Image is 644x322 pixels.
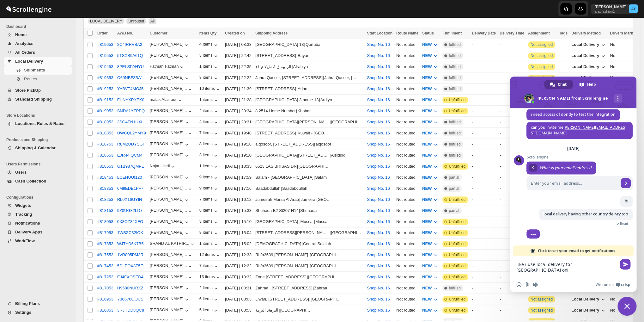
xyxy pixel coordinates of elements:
[516,256,617,278] textarea: Compose your message...
[97,230,113,235] button: #817953
[418,283,442,293] button: NEW
[422,86,432,91] span: NEW
[199,230,219,236] button: 8 items
[117,275,143,279] button: EJ4FXOSED4
[422,108,432,113] span: NEW
[97,252,113,257] button: #817553
[199,285,219,292] button: 2 items
[4,39,72,48] button: Analytics
[97,64,113,69] button: #819453
[97,53,113,58] button: #819553
[418,195,442,205] button: NEW
[15,121,64,126] span: Locations, Rules & Rates
[97,241,113,246] button: #817853
[150,86,187,91] div: [PERSON_NAME]...
[15,170,27,175] span: Users
[418,161,442,171] button: NEW
[150,197,190,203] div: [PERSON_NAME]
[15,97,52,102] span: Standard Shipping
[531,42,553,47] button: Not assigned
[150,274,187,279] div: [PERSON_NAME]...
[150,285,190,292] button: [PERSON_NAME]
[97,153,113,158] div: #818653
[418,150,442,160] button: NEW
[422,97,432,102] span: NEW
[199,152,219,159] button: 3 items
[15,59,43,64] span: Local Delivery
[531,76,553,80] button: Not assigned
[533,282,538,287] span: Audio message
[199,86,221,92] button: 10 items
[4,75,72,84] button: Routes
[558,80,567,89] span: Chat
[422,230,432,235] span: NEW
[97,120,113,124] div: #818953
[4,66,72,75] button: Shipments
[418,139,442,149] button: NEW
[117,142,145,146] button: R8M2UDYSGF
[117,108,145,113] button: SNDA1YTPPQ
[199,175,219,181] div: 9 items
[97,263,113,268] div: #817453
[97,219,113,224] div: #818053
[199,119,219,126] div: 4 items
[418,250,442,260] button: NEW
[422,219,432,224] span: NEW
[97,186,113,191] button: #818353
[568,40,610,50] button: Local Delivery
[97,86,113,91] button: #819253
[199,141,219,148] button: 8 items
[367,53,390,58] button: Shop No. 16
[150,175,190,181] div: [PERSON_NAME]
[199,130,219,137] div: 7 items
[620,259,630,269] span: Send
[97,164,113,169] button: #818553
[150,141,190,148] button: [PERSON_NAME]
[571,42,599,47] span: Local Delivery
[367,142,390,146] button: Shop No. 16
[418,239,442,249] button: NEW
[418,217,442,227] button: NEW
[150,97,183,103] button: malak Alasfour
[199,164,219,170] button: 1 items
[150,208,187,213] div: [PERSON_NAME]...
[422,241,432,246] span: NEW
[367,197,390,202] button: Shop No. 16
[4,237,72,245] button: WorkFlow
[117,186,143,191] button: 6M9EDE1PF7
[199,208,219,214] button: 8 items
[199,274,221,281] button: 13 items
[150,274,193,281] button: [PERSON_NAME]...
[15,32,27,37] span: Home
[367,275,390,279] button: Shop No. 16
[97,208,113,213] div: #818153
[97,42,113,47] button: #819653
[97,275,113,279] button: #817253
[422,275,432,279] span: NEW
[596,282,630,287] a: We run onCrisp
[117,241,144,246] button: WJTYD6K7B5
[150,75,190,81] div: [PERSON_NAME]
[150,42,190,48] button: [PERSON_NAME]
[199,263,219,269] button: 7 items
[4,210,72,219] button: Tracking
[150,230,190,236] button: [PERSON_NAME]
[422,64,432,69] span: NEW
[5,1,52,17] img: ScrollEngine
[199,42,219,48] button: 4 items
[150,119,190,126] button: [PERSON_NAME]
[422,175,432,180] span: NEW
[4,119,72,128] button: Locations, Rules & Rates
[97,286,113,290] div: #817053
[418,106,442,116] button: NEW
